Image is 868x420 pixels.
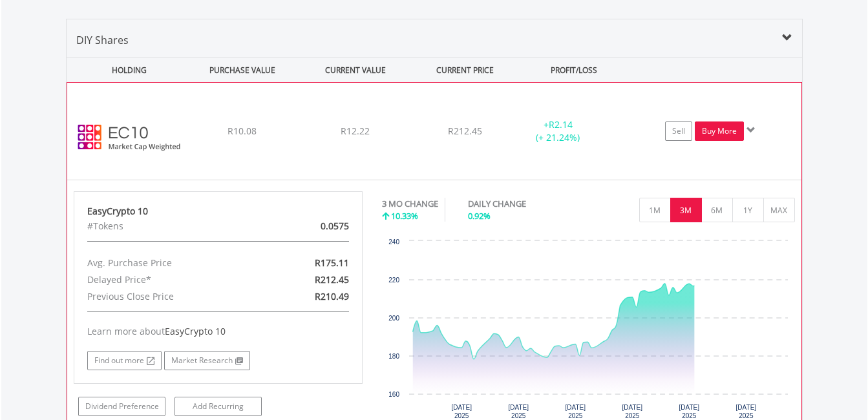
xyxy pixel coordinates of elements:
[228,125,257,137] span: R10.08
[74,99,185,176] img: EC10.EC.EC10.png
[763,198,795,222] button: MAX
[78,397,165,416] a: Dividend Preference
[468,198,571,210] div: DAILY CHANGE
[566,404,586,419] text: [DATE] 2025
[451,404,472,419] text: [DATE] 2025
[265,218,359,235] div: 0.0575
[78,288,265,305] div: Previous Close Price
[175,397,262,416] a: Add Recurring
[315,290,349,302] span: R210.49
[388,238,399,246] text: 240
[391,210,418,222] span: 10.33%
[78,218,265,235] div: #Tokens
[695,121,744,141] a: Buy More
[187,58,298,82] div: PURCHASE VALUE
[388,277,399,284] text: 220
[315,257,349,269] span: R175.11
[519,58,630,82] div: PROFIT/LOSS
[164,351,250,370] a: Market Research
[639,198,671,222] button: 1M
[165,325,226,337] span: EasyCrypto 10
[382,198,438,210] div: 3 MO CHANGE
[509,118,606,144] div: + (+ 21.24%)
[87,205,350,218] div: EasyCrypto 10
[679,404,700,419] text: [DATE] 2025
[315,273,349,286] span: R212.45
[670,198,702,222] button: 3M
[622,404,643,419] text: [DATE] 2025
[701,198,733,222] button: 6M
[508,404,529,419] text: [DATE] 2025
[388,391,399,398] text: 160
[78,255,265,271] div: Avg. Purchase Price
[301,58,411,82] div: CURRENT VALUE
[87,351,162,370] a: Find out more
[67,58,185,82] div: HOLDING
[341,125,370,137] span: R12.22
[78,271,265,288] div: Delayed Price*
[388,353,399,360] text: 180
[448,125,482,137] span: R212.45
[413,58,516,82] div: CURRENT PRICE
[736,404,757,419] text: [DATE] 2025
[468,210,491,222] span: 0.92%
[87,325,350,338] div: Learn more about
[76,33,129,47] span: DIY Shares
[388,315,399,322] text: 200
[665,121,692,141] a: Sell
[732,198,764,222] button: 1Y
[549,118,573,131] span: R2.14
